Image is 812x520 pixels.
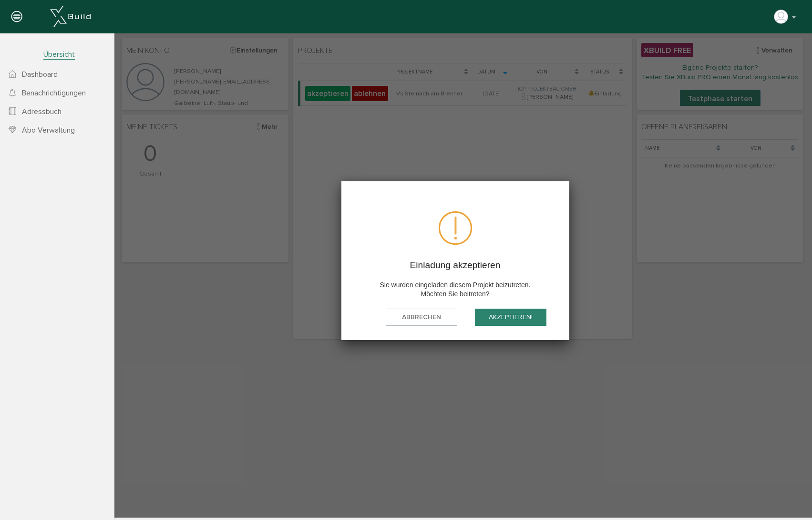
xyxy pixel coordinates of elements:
span: Adressbuch [22,107,62,116]
h2: Einladung akzeptieren [242,226,440,238]
iframe: Chat Widget [764,474,812,520]
p: Sie wurden eingeladen diesem Projekt beizutreten. Möchten Sie beitreten? [242,245,440,266]
span: Dashboard [22,70,58,79]
img: xBuild_Logo_Horizontal_White.png [50,6,91,27]
div: Chat-Widget [764,474,812,520]
span: Benachrichtigungen [22,88,86,98]
button: Abbrechen [271,275,343,293]
span: Übersicht [43,50,75,60]
span: Abo Verwaltung [22,125,75,135]
button: akzeptieren! [360,275,432,293]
